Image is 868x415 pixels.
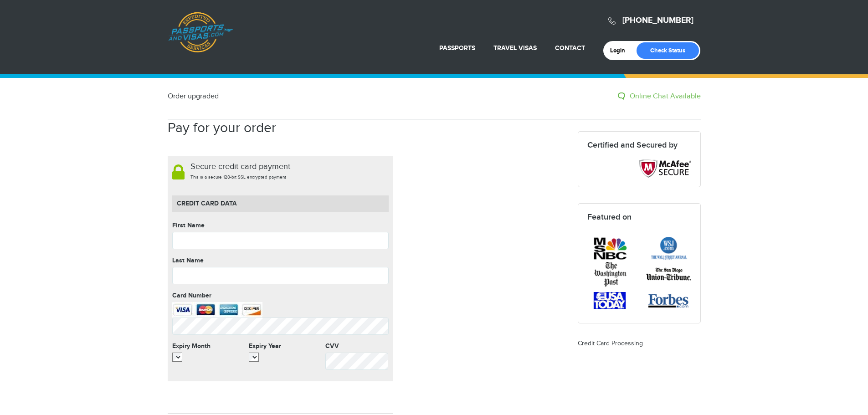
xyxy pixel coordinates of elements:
[637,42,699,59] a: Check Status
[639,159,691,178] img: Mcaffee
[439,44,475,52] a: Passports
[587,261,632,287] img: featured-post.png
[587,287,632,313] img: featured-usatoday.png
[646,287,691,313] img: featured-forbes.png
[325,342,388,351] label: CVV
[249,342,312,351] label: Expiry Year
[618,92,701,102] a: Online Chat Available
[168,12,233,53] a: Passports & [DOMAIN_NAME]
[161,92,434,102] div: Order upgraded
[587,141,691,150] h4: Certified and Secured by
[587,236,632,261] img: featured-msnbc.png
[172,195,389,212] h4: Credit Card data
[587,213,691,222] h4: Featured on
[172,302,262,318] img: We accept: Visa, Master, Discover, American Express
[172,291,389,300] label: Card Number
[610,47,632,54] a: Login
[555,44,585,52] a: Contact
[646,236,691,261] img: featured-wsj.png
[172,342,235,351] label: Expiry Month
[646,261,691,287] img: featured-tribune.png
[622,15,693,26] a: [PHONE_NUMBER]
[172,256,389,265] label: Last Name
[493,44,537,52] a: Travel Visas
[190,162,290,171] span: Secure credit card payment
[343,161,389,170] table: Click to Verify - This site chose GeoTrust SSL for secure e-commerce and confidential communicati...
[168,120,276,136] h2: Pay for your order
[578,340,643,347] a: Credit Card Processing
[190,174,286,180] span: This is a secure 128-bit SSL encrypted payment
[172,221,389,230] label: First Name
